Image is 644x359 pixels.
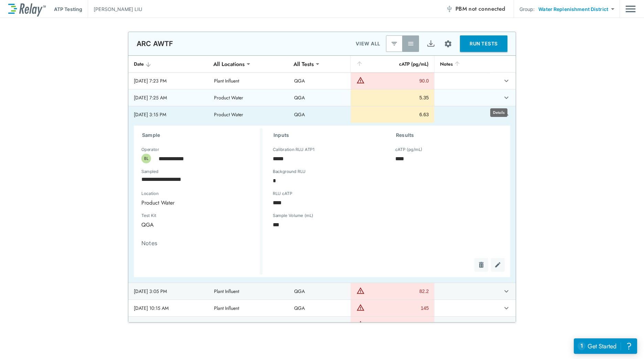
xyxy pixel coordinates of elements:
td: QGA [289,283,351,300]
button: RUN TESTS [460,35,507,52]
h3: Sample [142,131,260,139]
td: Product Water [208,106,289,123]
td: Product Water [208,89,289,106]
td: QGA [289,317,351,333]
img: Warning [356,76,365,84]
button: expand row [501,302,512,314]
span: PBM [455,4,505,14]
td: QGA [289,73,351,89]
div: QGA [137,218,206,231]
div: Details [490,108,507,117]
div: All Tests [289,57,319,71]
button: Delete [474,258,488,272]
button: expand row [501,75,512,87]
td: Product Water [208,317,289,333]
label: RLU cATP [273,191,292,196]
div: Product Water [137,196,253,209]
p: [PERSON_NAME] LIU [94,6,142,13]
label: Sample Volume (mL) [273,213,313,218]
div: [DATE] 10:15 AM [134,305,203,312]
img: Offline Icon [446,6,453,12]
div: All Locations [208,57,249,71]
td: QGA [289,89,351,106]
div: 10.5 [366,322,429,328]
img: Drawer Icon [625,2,636,15]
label: Calibration RLU ATP1 [273,147,314,152]
button: expand row [501,319,512,331]
img: Warning [356,303,365,312]
img: LuminUltra Relay [8,2,46,17]
div: [DATE] 3:05 PM [134,288,203,295]
button: expand row [501,92,512,104]
span: not connected [469,5,505,13]
p: ATP Testing [54,6,82,13]
img: Edit test [494,261,501,268]
label: Background RLU [273,169,305,174]
div: 145 [366,305,429,312]
img: Warning [356,286,365,295]
p: VIEW ALL [356,40,380,48]
img: View All [407,40,414,47]
h3: Results [396,131,502,139]
div: 82.2 [366,288,429,295]
button: Main menu [625,2,636,15]
label: cATP (pg/mL) [395,147,422,152]
div: 5.35 [356,94,429,101]
button: Edit test [491,258,505,272]
div: [DATE] 3:15 PM [134,111,203,118]
div: 90.0 [366,77,429,84]
input: Choose date, selected date is Sep 7, 2025 [137,172,248,186]
div: [DATE] 10:15 AM [134,322,203,328]
td: Plant Influent [208,73,289,89]
div: [DATE] 7:23 PM [134,77,203,84]
img: Latest [391,40,398,47]
button: Export [422,35,439,52]
div: [DATE] 7:25 AM [134,94,203,101]
div: Notes [440,60,484,68]
label: Sampled [141,169,159,174]
div: BL [141,154,151,163]
td: QGA [289,300,351,316]
button: expand row [501,285,512,297]
td: Plant Influent [208,283,289,300]
div: cATP (pg/mL) [356,60,429,68]
iframe: Resource center [574,338,637,354]
p: Group: [519,6,535,13]
th: Date [128,56,208,73]
div: 6.63 [356,111,429,118]
button: Site setup [439,35,457,53]
td: Plant Influent [208,300,289,316]
label: Operator [141,147,159,152]
img: Warning [356,320,365,328]
label: Test Kit [141,213,194,218]
td: QGA [289,106,351,123]
p: ARC AWTF [137,40,173,48]
h3: Inputs [273,131,379,139]
img: Delete [478,261,485,268]
img: Settings Icon [444,40,452,48]
label: Location [141,191,229,196]
button: PBM not connected [443,2,508,16]
img: Export Icon [427,40,435,48]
